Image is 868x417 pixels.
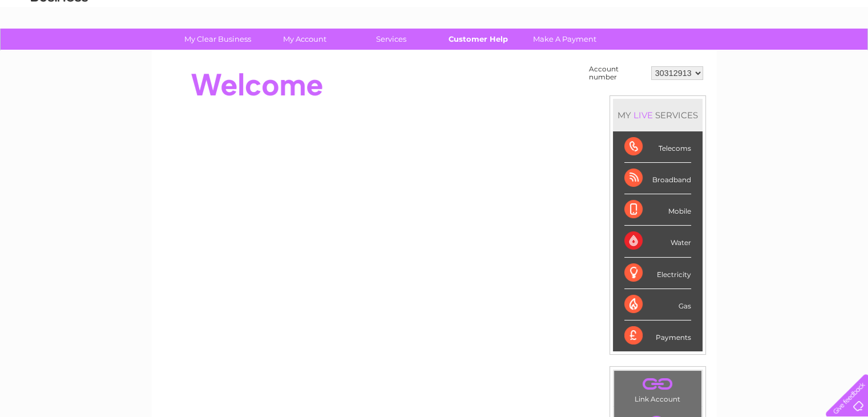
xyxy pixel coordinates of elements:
[257,29,352,50] a: My Account
[617,374,699,394] a: .
[586,62,648,84] td: Account number
[624,163,691,194] div: Broadband
[769,49,785,57] a: Blog
[624,258,691,289] div: Electricity
[613,99,703,131] div: MY SERVICES
[518,29,612,50] a: Make A Payment
[165,6,704,55] div: Clear Business is a trading name of Verastar Limited (registered in [GEOGRAPHIC_DATA] No. 3667643...
[613,370,702,406] td: Link Account
[653,6,732,20] a: 0333 014 3131
[792,49,820,57] a: Contact
[728,49,762,57] a: Telecoms
[344,29,438,50] a: Services
[624,289,691,320] div: Gas
[631,110,655,121] div: LIVE
[171,29,265,50] a: My Clear Business
[431,29,525,50] a: Customer Help
[667,49,689,57] a: Water
[830,49,857,57] a: Log out
[696,49,721,57] a: Energy
[624,226,691,257] div: Water
[624,131,691,163] div: Telecoms
[30,30,88,65] img: logo.png
[624,320,691,351] div: Payments
[624,194,691,226] div: Mobile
